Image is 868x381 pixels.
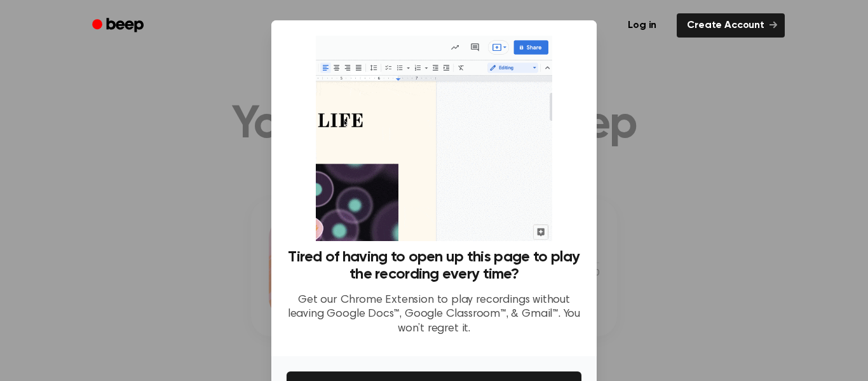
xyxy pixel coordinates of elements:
[83,13,155,38] a: Beep
[677,13,785,38] a: Create Account
[287,293,581,336] p: Get our Chrome Extension to play recordings without leaving Google Docs™, Google Classroom™, & Gm...
[287,249,581,283] h3: Tired of having to open up this page to play the recording every time?
[316,36,552,241] img: Beep extension in action
[615,11,669,40] a: Log in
